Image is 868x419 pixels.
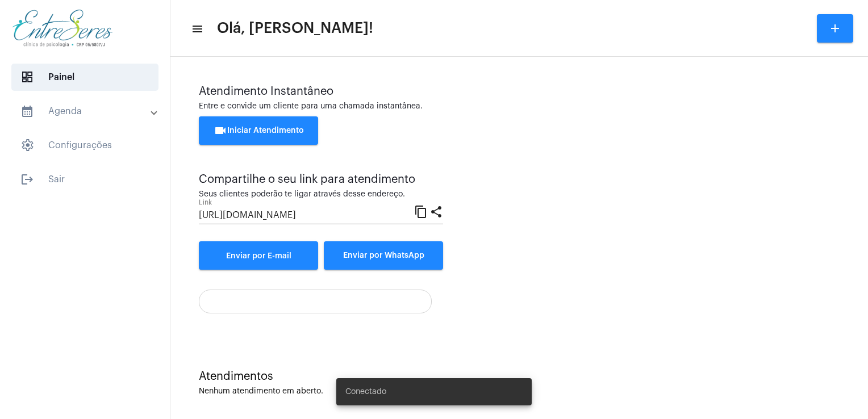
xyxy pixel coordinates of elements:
mat-icon: content_copy [414,204,428,218]
a: Enviar por E-mail [199,241,318,270]
span: Olá, [PERSON_NAME]! [217,19,373,37]
mat-expansion-panel-header: sidenav iconAgenda [7,98,170,125]
mat-icon: share [429,204,443,218]
span: sidenav icon [20,70,34,84]
span: Sair [11,166,158,193]
button: Iniciar Atendimento [199,116,318,145]
mat-icon: sidenav icon [20,173,34,186]
div: Nenhum atendimento em aberto. [199,387,840,396]
mat-icon: add [828,22,842,35]
span: sidenav icon [20,139,34,152]
img: aa27006a-a7e4-c883-abf8-315c10fe6841.png [9,6,115,51]
button: Enviar por WhatsApp [324,241,443,270]
mat-panel-title: Agenda [20,104,152,118]
div: Compartilhe o seu link para atendimento [199,173,443,186]
div: Entre e convide um cliente para uma chamada instantânea. [199,102,840,111]
mat-icon: videocam [214,124,227,137]
div: Atendimentos [199,370,840,383]
span: Configurações [11,132,158,159]
span: Enviar por WhatsApp [343,252,424,259]
mat-icon: sidenav icon [20,104,34,118]
span: Conectado [345,386,386,397]
div: Atendimento Instantâneo [199,85,840,98]
span: Painel [11,64,158,91]
mat-icon: sidenav icon [191,22,202,36]
span: Iniciar Atendimento [214,127,304,135]
span: Enviar por E-mail [226,252,291,260]
div: Seus clientes poderão te ligar através desse endereço. [199,190,443,199]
